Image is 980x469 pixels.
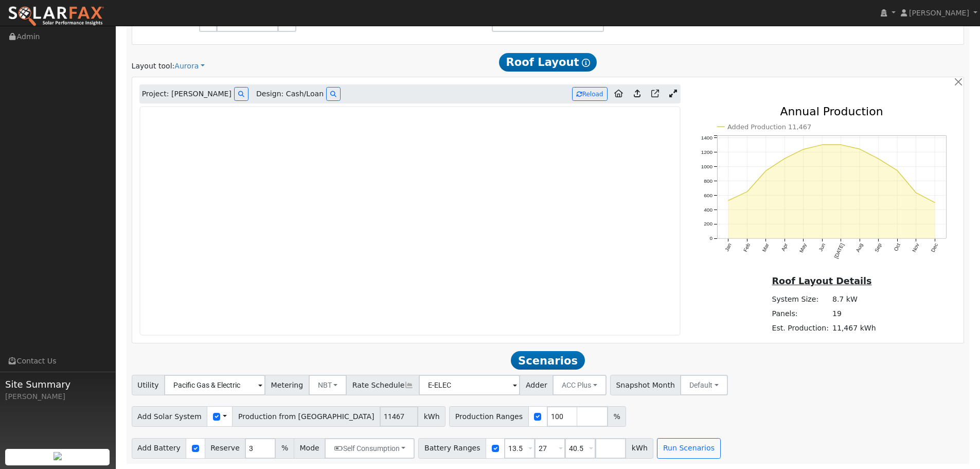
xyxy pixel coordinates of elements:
[132,375,165,395] span: Utility
[132,62,175,70] span: Layout tool:
[709,236,712,241] text: 0
[914,191,918,195] circle: onclick=""
[839,143,843,147] circle: onclick=""
[132,406,208,427] span: Add Solar System
[770,292,830,306] td: System Size:
[630,86,645,102] a: Upload consumption to Aurora project
[647,86,663,102] a: Open in Aurora
[680,375,728,395] button: Default
[164,375,265,395] input: Select a Utility
[909,9,969,17] span: [PERSON_NAME]
[256,89,324,99] span: Design: Cash/Loan
[572,87,608,101] button: Reload
[54,452,62,460] img: retrieve
[610,375,681,395] span: Snapshot Month
[704,193,712,198] text: 600
[726,199,730,203] circle: onclick=""
[626,438,653,459] span: kWh
[418,406,446,427] span: kWh
[275,438,294,459] span: %
[553,375,607,395] button: ACC Plus
[830,292,878,306] td: 8.7 kW
[5,391,110,402] div: [PERSON_NAME]
[704,207,712,213] text: 400
[933,201,937,205] circle: onclick=""
[772,276,872,286] u: Roof Layout Details
[8,6,104,27] img: SolarFax
[346,375,419,395] span: Rate Schedule
[930,242,939,253] text: Dec
[761,242,770,253] text: Mar
[830,307,878,321] td: 19
[911,242,920,253] text: Nov
[782,157,787,161] circle: onclick=""
[610,86,627,102] a: Aurora to Home
[727,123,812,131] text: Added Production 11,467
[780,105,883,118] text: Annual Production
[174,61,205,72] a: Aurora
[205,438,246,459] span: Reserve
[294,438,325,459] span: Mode
[419,375,520,395] input: Select a Rate Schedule
[232,406,380,427] span: Production from [GEOGRAPHIC_DATA]
[325,438,415,459] button: Self Consumption
[666,86,681,102] a: Expand Aurora window
[801,147,806,151] circle: onclick=""
[520,375,553,395] span: Adder
[701,164,713,169] text: 1000
[895,169,899,173] circle: onclick=""
[742,242,751,253] text: Feb
[449,406,528,427] span: Production Ranges
[830,321,878,336] td: 11,467 kWh
[874,242,883,253] text: Sep
[5,377,110,391] span: Site Summary
[833,242,845,259] text: [DATE]
[858,147,862,151] circle: onclick=""
[582,59,590,67] i: Show Help
[704,221,712,227] text: 200
[657,438,720,459] button: Run Scenarios
[764,169,768,173] circle: onclick=""
[309,375,347,395] button: NBT
[745,190,749,194] circle: onclick=""
[701,149,713,155] text: 1200
[499,53,597,72] span: Roof Layout
[770,307,830,321] td: Panels:
[818,242,827,252] text: Jun
[701,135,713,141] text: 1400
[798,242,808,254] text: May
[511,351,584,370] span: Scenarios
[820,143,824,147] circle: onclick=""
[877,157,881,161] circle: onclick=""
[770,321,830,336] td: Est. Production:
[780,242,789,252] text: Apr
[724,242,733,252] text: Jan
[855,242,864,253] text: Aug
[893,242,902,252] text: Oct
[704,178,712,184] text: 800
[608,406,626,427] span: %
[265,375,309,395] span: Metering
[132,438,187,459] span: Add Battery
[418,438,486,459] span: Battery Ranges
[142,89,231,99] span: Project: [PERSON_NAME]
